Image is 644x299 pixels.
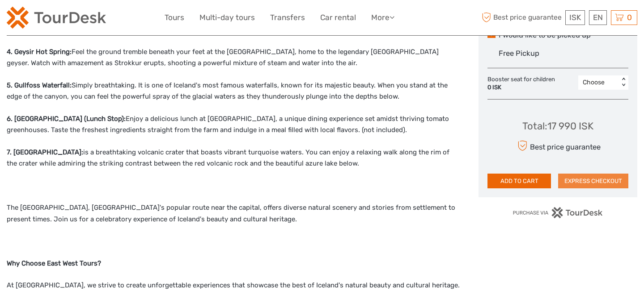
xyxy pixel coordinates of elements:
[487,75,559,92] div: Booster seat for children
[7,115,126,123] strong: 6. [GEOGRAPHIC_DATA] (Lunch Stop):
[626,13,633,22] span: 0
[480,10,563,25] span: Best price guarantee
[7,259,101,267] strong: Why Choose East West Tours?
[320,11,356,24] a: Car rental
[7,202,460,225] p: The [GEOGRAPHIC_DATA], [GEOGRAPHIC_DATA]'s popular route near the capital, offers diverse natural...
[7,113,460,136] p: Enjoy a delicious lunch at [GEOGRAPHIC_DATA], a unique dining experience set amidst thriving toma...
[499,49,539,58] span: Free Pickup
[513,207,603,218] img: PurchaseViaTourDesk.png
[7,48,72,56] strong: 4. Geysir Hot Spring:
[7,147,460,170] p: is a breathtaking volcanic crater that boasts vibrant turquoise waters. You can enjoy a relaxing ...
[7,46,460,69] p: Feel the ground tremble beneath your feet at the [GEOGRAPHIC_DATA], home to the legendary [GEOGRA...
[569,13,581,22] span: ISK
[199,11,255,24] a: Multi-day tours
[620,78,627,87] div: < >
[7,148,83,156] strong: 7. [GEOGRAPHIC_DATA]:
[165,11,184,24] a: Tours
[7,7,106,29] img: 120-15d4194f-c635-41b9-a512-a3cb382bfb57_logo_small.png
[583,78,614,87] div: Choose
[371,11,394,24] a: More
[487,83,555,92] div: 0 ISK
[515,138,601,154] div: Best price guarantee
[487,174,551,189] button: ADD TO CART
[7,280,460,291] p: At [GEOGRAPHIC_DATA], we strive to create unforgettable experiences that showcase the best of Ice...
[558,174,628,189] button: EXPRESS CHECKOUT
[522,119,593,133] div: Total : 17 990 ISK
[589,10,607,25] div: EN
[103,14,114,25] button: Open LiveChat chat widget
[13,16,101,23] p: We're away right now. Please check back later!
[7,80,460,103] p: Simply breathtaking. It is one of Iceland's most famous waterfalls, known for its majestic beauty...
[270,11,305,24] a: Transfers
[7,81,72,89] strong: 5. Gullfoss Waterfall:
